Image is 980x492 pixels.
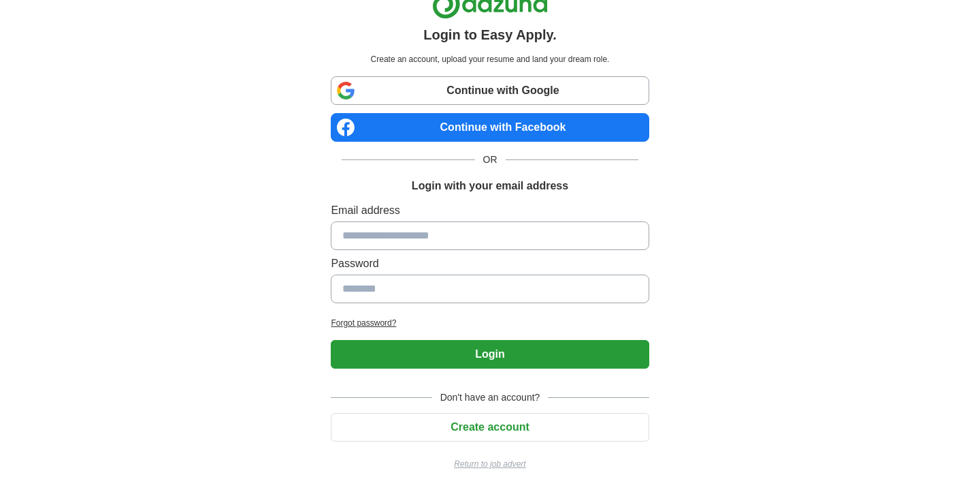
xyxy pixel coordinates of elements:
[331,76,649,105] a: Continue with Google
[475,153,506,167] span: OR
[331,413,649,442] button: Create account
[412,178,568,194] h1: Login with your email address
[432,390,549,405] span: Don't have an account?
[331,458,649,470] a: Return to job advert
[331,421,649,433] a: Create account
[423,25,557,45] h1: Login to Easy Apply.
[333,53,646,65] p: Create an account, upload your resume and land your dream role.
[331,113,649,142] a: Continue with Facebook
[331,256,649,272] label: Password
[331,202,649,219] label: Email address
[331,340,649,369] button: Login
[331,317,649,329] a: Forgot password?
